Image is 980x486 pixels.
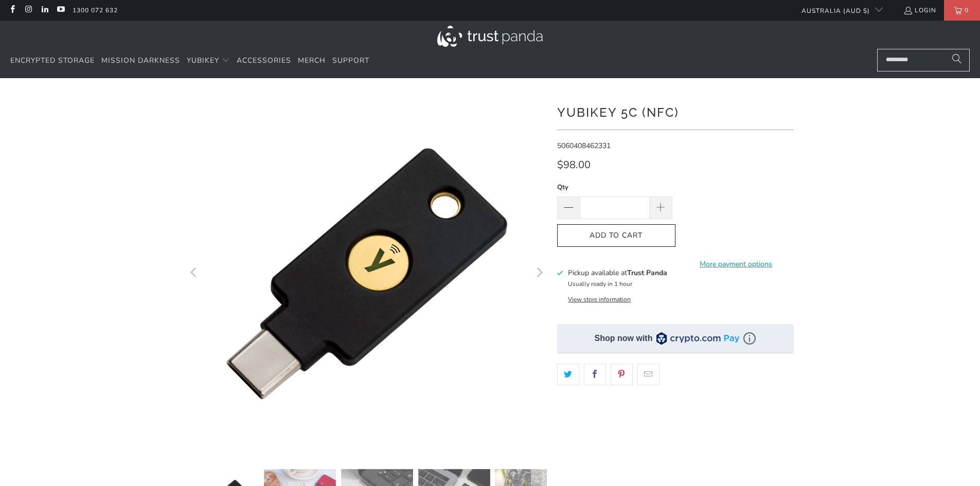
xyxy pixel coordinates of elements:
a: Support [332,49,369,73]
span: YubiKey [187,56,219,65]
a: Email this to a friend [637,364,660,385]
a: Share this on Facebook [584,364,606,385]
b: Trust Panda [627,268,667,278]
a: Trust Panda Australia on Facebook [8,6,16,14]
a: Accessories [237,49,291,73]
button: Add to Cart [557,224,675,247]
span: Encrypted Storage [10,56,95,65]
h3: Pickup available at [568,267,667,278]
button: Previous [186,94,203,454]
span: Mission Darkness [101,56,180,65]
a: Share this on Twitter [557,364,579,385]
a: Merch [298,49,326,73]
label: Qty [557,182,672,193]
span: 5060408462331 [557,141,611,151]
button: Search [944,49,970,71]
input: Search... [877,49,970,71]
h1: YubiKey 5C (NFC) [557,101,794,122]
summary: YubiKey [187,49,230,73]
a: Encrypted Storage [10,49,95,73]
a: Trust Panda Australia on LinkedIn [40,6,49,14]
a: Trust Panda Australia on YouTube [56,6,65,14]
a: 1300 072 632 [73,5,118,16]
nav: Translation missing: en.navigation.header.main_nav [10,49,369,73]
a: More payment options [679,259,794,270]
img: Trust Panda Australia [437,26,543,47]
span: Support [332,56,369,65]
a: Login [903,5,936,16]
span: $98.00 [557,158,591,172]
span: Merch [298,56,326,65]
a: YubiKey 5C (NFC) - Trust Panda [187,94,547,454]
a: Trust Panda Australia on Instagram [24,6,32,14]
small: Usually ready in 1 hour [568,280,632,288]
a: Share this on Pinterest [611,364,633,385]
span: Add to Cart [568,231,665,240]
span: Accessories [237,56,291,65]
a: Mission Darkness [101,49,180,73]
button: View store information [568,295,631,303]
button: Next [531,94,547,454]
div: Shop now with [595,333,653,344]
